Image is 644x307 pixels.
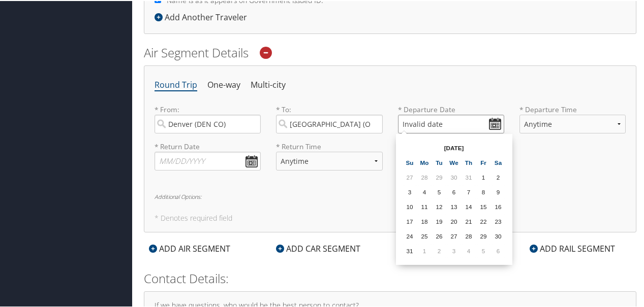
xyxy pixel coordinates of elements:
td: 31 [403,243,417,257]
td: 25 [418,228,432,242]
td: 3 [447,243,461,257]
td: 6 [447,184,461,198]
th: [DATE] [418,140,490,154]
td: 4 [418,184,432,198]
td: 10 [403,199,417,213]
td: 30 [447,169,461,183]
td: 2 [492,169,505,183]
td: 26 [433,228,446,242]
td: 29 [433,169,446,183]
label: * Return Time [276,141,382,151]
li: Multi-city [251,75,286,93]
label: * From: [155,104,261,132]
td: 28 [418,169,432,183]
td: 6 [492,243,505,257]
td: 24 [403,228,417,242]
input: MM/DD/YYYY [155,151,261,169]
td: 21 [462,214,476,227]
h2: Contact Details: [144,269,636,286]
td: 27 [447,228,461,242]
li: One-way [207,75,240,93]
div: ADD CAR SEGMENT [271,242,365,254]
td: 20 [447,214,461,227]
td: 8 [477,184,490,198]
th: We [447,155,461,168]
td: 7 [462,184,476,198]
td: 2 [433,243,446,257]
div: ADD AIR SEGMENT [144,242,235,254]
td: 1 [418,243,432,257]
th: Sa [492,155,505,168]
td: 27 [403,169,417,183]
td: 28 [462,228,476,242]
div: Add Another Traveler [155,10,252,22]
td: 5 [433,184,446,198]
td: 19 [433,214,446,227]
td: 1 [477,169,490,183]
th: Fr [477,155,490,168]
td: 13 [447,199,461,213]
td: 30 [492,228,505,242]
td: 5 [477,243,490,257]
h2: Air Segment Details [144,43,636,60]
th: Su [403,155,417,168]
input: MM/DD/YYYY [398,114,504,132]
input: City or Airport Code [276,114,382,132]
td: 23 [492,214,505,227]
td: 31 [462,169,476,183]
label: * Return Date [155,141,261,151]
select: * Departure Time [519,114,626,132]
td: 15 [477,199,490,213]
label: * To: [276,104,382,132]
td: 29 [477,228,490,242]
div: ADD RAIL SEGMENT [525,242,620,254]
th: Tu [433,155,446,168]
td: 4 [462,243,476,257]
label: * Departure Time [519,104,626,141]
input: City or Airport Code [155,114,261,132]
td: 9 [492,184,505,198]
label: * Departure Date [398,104,504,114]
td: 18 [418,214,432,227]
td: 11 [418,199,432,213]
td: 17 [403,214,417,227]
th: Th [462,155,476,168]
td: 3 [403,184,417,198]
h5: * Denotes required field [155,214,626,221]
h6: Additional Options: [155,193,626,198]
td: 22 [477,214,490,227]
td: 14 [462,199,476,213]
td: 12 [433,199,446,213]
th: Mo [418,155,432,168]
li: Round Trip [155,75,197,93]
td: 16 [492,199,505,213]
